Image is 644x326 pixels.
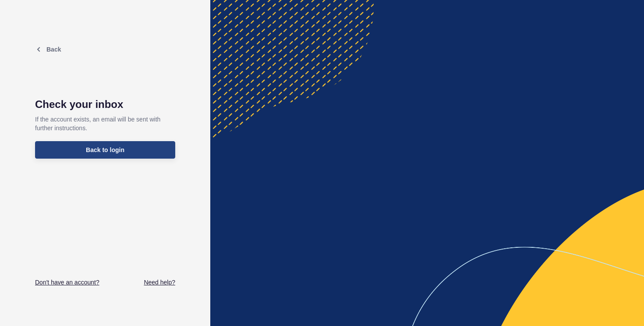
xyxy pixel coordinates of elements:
[46,46,61,53] span: Back
[35,46,61,53] a: Back
[35,98,175,111] h1: Check your inbox
[144,278,175,287] a: Need help?
[86,146,124,154] span: Back to login
[35,111,175,137] p: If the account exists, an email will be sent with further instructions.
[35,141,175,159] button: Back to login
[35,278,99,287] a: Don't have an account?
